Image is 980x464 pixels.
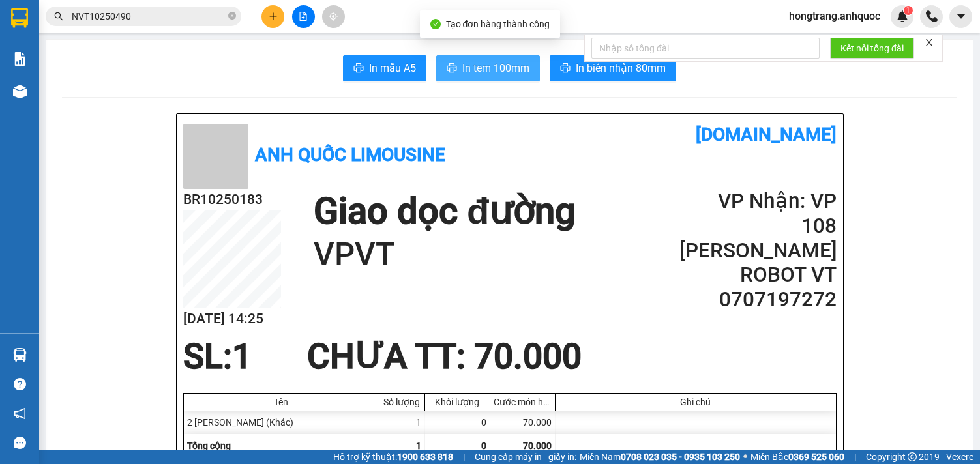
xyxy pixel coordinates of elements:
[379,411,425,434] div: 1
[430,19,441,29] span: check-circle
[580,450,740,464] span: Miền Nam
[369,60,416,76] span: In mẫu A5
[559,397,833,407] div: Ghi chú
[679,287,836,312] h2: 0707197272
[353,63,364,75] span: printer
[830,38,914,59] button: Kết nối tổng đài
[523,441,552,451] span: 70.000
[183,308,281,330] h2: [DATE] 14:25
[343,55,426,81] button: printerIn mẫu A5
[299,337,589,376] div: CHƯA TT : 70.000
[416,441,421,451] span: 1
[908,452,917,461] span: copyright
[11,8,28,28] img: logo-vxr
[228,12,236,20] span: close-circle
[187,441,231,451] span: Tổng cộng
[679,189,836,263] h2: VP Nhận: VP 108 [PERSON_NAME]
[840,41,904,55] span: Kết nối tổng đài
[481,441,486,451] span: 0
[269,12,278,21] span: plus
[183,189,281,210] h2: BR10250183
[183,336,232,377] span: SL:
[591,38,820,59] input: Nhập số tổng đài
[490,411,556,434] div: 70.000
[14,437,26,449] span: message
[255,144,445,166] b: Anh Quốc Limousine
[425,411,490,434] div: 0
[925,38,934,47] span: close
[383,397,421,407] div: Số lượng
[292,5,315,28] button: file-add
[854,450,856,464] span: |
[550,55,676,81] button: printerIn biên nhận 80mm
[13,85,27,98] img: warehouse-icon
[13,348,27,362] img: warehouse-icon
[904,6,913,15] sup: 1
[446,19,550,29] span: Tạo đơn hàng thành công
[779,8,891,24] span: hongtrang.anhquoc
[788,452,844,462] strong: 0369 525 060
[955,10,967,22] span: caret-down
[72,9,226,23] input: Tìm tên, số ĐT hoặc mã đơn
[232,336,252,377] span: 1
[428,397,486,407] div: Khối lượng
[949,5,972,28] button: caret-down
[696,124,837,145] b: [DOMAIN_NAME]
[743,454,747,459] span: ⚪️
[314,234,576,276] h1: VPVT
[463,450,465,464] span: |
[333,450,453,464] span: Hỗ trợ kỹ thuật:
[750,450,844,464] span: Miền Bắc
[13,52,27,66] img: solution-icon
[475,450,576,464] span: Cung cấp máy in - giấy in:
[54,12,63,21] span: search
[397,452,453,462] strong: 1900 633 818
[621,452,740,462] strong: 0708 023 035 - 0935 103 250
[679,263,836,287] h2: ROBOT VT
[447,63,457,75] span: printer
[494,397,552,407] div: Cước món hàng
[462,60,529,76] span: In tem 100mm
[184,411,379,434] div: 2 [PERSON_NAME] (Khác)
[329,12,338,21] span: aim
[14,378,26,390] span: question-circle
[228,10,236,23] span: close-circle
[261,5,284,28] button: plus
[314,189,576,234] h1: Giao dọc đường
[322,5,345,28] button: aim
[897,10,908,22] img: icon-new-feature
[576,60,666,76] span: In biên nhận 80mm
[906,6,910,15] span: 1
[436,55,540,81] button: printerIn tem 100mm
[14,407,26,420] span: notification
[299,12,308,21] span: file-add
[560,63,571,75] span: printer
[187,397,376,407] div: Tên
[926,10,938,22] img: phone-icon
